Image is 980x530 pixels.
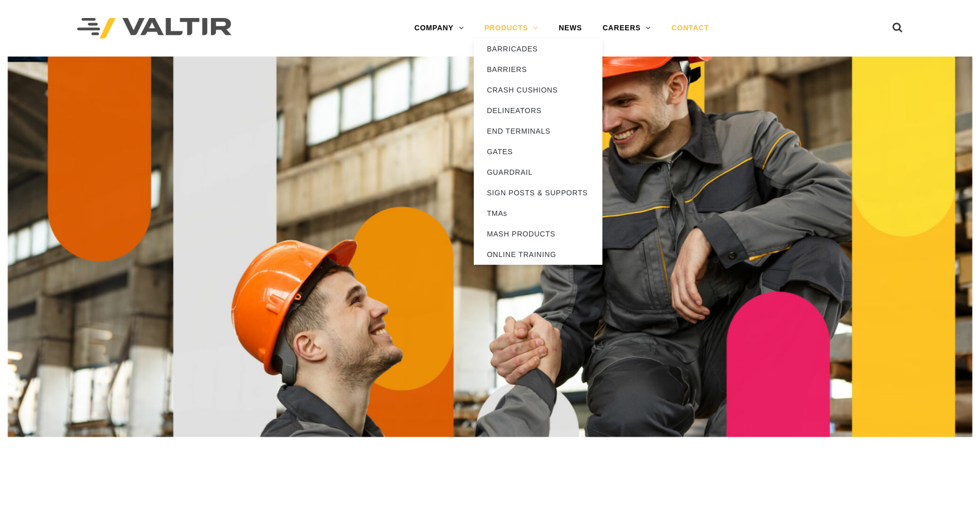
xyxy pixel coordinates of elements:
[474,59,602,80] a: BARRIERS
[474,182,602,203] a: SIGN POSTS & SUPPORTS
[474,203,602,224] a: TMAs
[661,18,719,39] a: CONTACT
[474,244,602,265] a: ONLINE TRAINING
[548,18,592,39] a: NEWS
[474,100,602,121] a: DELINEATORS
[77,18,231,39] img: Valtir
[474,18,548,39] a: PRODUCTS
[474,141,602,162] a: GATES
[592,18,661,39] a: CAREERS
[474,39,602,59] a: BARRICADES
[474,162,602,182] a: GUARDRAIL
[474,121,602,141] a: END TERMINALS
[474,80,602,100] a: CRASH CUSHIONS
[474,224,602,244] a: MASH PRODUCTS
[8,57,972,437] img: Contact_1
[404,18,474,39] a: COMPANY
